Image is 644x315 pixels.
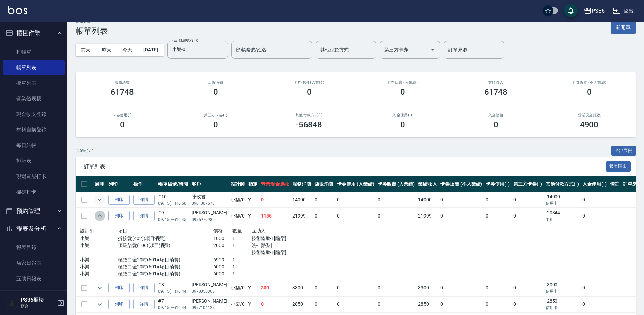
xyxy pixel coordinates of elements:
td: 小樂 /0 [229,192,246,208]
h2: 第三方卡券(-) [177,113,254,117]
td: Y [246,296,259,312]
h3: 0 [213,87,218,97]
button: 列印 [108,299,130,309]
td: #10 [156,192,190,208]
td: 0 [335,280,376,296]
td: -2850 [544,296,581,312]
label: 設計師編號/姓名 [172,38,198,43]
a: 帳單列表 [3,60,65,75]
a: 詳情 [133,195,155,205]
button: expand row [95,195,105,205]
p: 共 6 筆, 1 / 1 [76,148,94,154]
button: 登出 [610,5,636,17]
th: 備註 [608,176,621,192]
button: save [564,4,578,17]
th: 其他付款方式(-) [544,176,581,192]
td: 0 [376,296,417,312]
h3: 4900 [580,120,599,129]
td: 0 [581,280,608,296]
h3: 0 [400,120,405,129]
a: 店家日報表 [3,255,65,271]
th: 營業現金應收 [259,176,291,192]
p: 09/15 (一) 16:50 [158,200,188,206]
img: Person [5,296,19,310]
a: 現金收支登錄 [3,107,65,122]
td: 3300 [291,280,313,296]
p: 極致白金20吋(601)(項目消費) [118,256,213,263]
th: 店販消費 [313,176,335,192]
td: -20844 [544,208,581,224]
p: 09/15 (一) 16:44 [158,305,188,311]
td: 3300 [416,280,439,296]
th: 卡券使用(-) [484,176,511,192]
th: 第三方卡券(-) [511,176,544,192]
td: 0 [439,208,484,224]
td: 0 [335,208,376,224]
td: 300 [259,280,291,296]
td: 0 [335,192,376,208]
button: 昨天 [96,44,117,56]
p: 小樂 [80,270,118,277]
h2: 卡券販賣 (入業績) [364,80,441,85]
td: Y [246,280,259,296]
p: 技術協助-1[酪梨] [252,249,309,256]
p: 1 [232,256,252,263]
td: 14000 [291,192,313,208]
th: 設計師 [229,176,246,192]
a: 掛單列表 [3,75,65,91]
h2: 卡券販賣 (不入業績) [551,80,628,85]
span: 價格 [213,228,223,233]
button: [DATE] [138,44,164,56]
h2: 營業現金應收 [551,113,628,117]
p: 1 [232,263,252,270]
a: 詳情 [133,211,155,221]
button: PS36 [581,4,607,18]
p: 櫃台 [21,303,55,309]
button: 報表匯出 [606,161,631,172]
a: 營業儀表板 [3,91,65,106]
td: 0 [376,208,417,224]
td: 0 [439,192,484,208]
div: 陳玫君 [192,193,227,200]
a: 新開單 [611,24,636,30]
p: 1000 [213,235,233,242]
td: 0 [313,192,335,208]
td: 0 [376,192,417,208]
th: 卡券販賣 (入業績) [376,176,417,192]
button: 前天 [76,44,96,56]
div: [PERSON_NAME] [192,209,227,216]
td: 小樂 /0 [229,296,246,312]
th: 操作 [131,176,156,192]
a: 掃碼打卡 [3,184,65,200]
h5: PS36櫃檯 [21,297,55,303]
button: 預約管理 [3,202,65,220]
p: 信用卡 [546,200,579,206]
button: expand row [95,283,105,293]
td: 0 [313,208,335,224]
td: 2850 [291,296,313,312]
a: 每日結帳 [3,137,65,153]
button: 新開單 [611,21,636,34]
button: 列印 [108,195,130,205]
p: 6000 [213,270,233,277]
th: 卡券使用 (入業績) [335,176,376,192]
td: 1155 [259,208,291,224]
th: 入金使用(-) [581,176,608,192]
p: 0970055363 [192,288,227,294]
td: 0 [439,296,484,312]
th: 展開 [93,176,107,192]
td: 0 [511,296,544,312]
p: 2000 [213,242,233,249]
a: 材料自購登錄 [3,122,65,137]
p: 信用卡 [546,288,579,294]
h2: 店販消費 [177,80,254,85]
h3: 帳單列表 [76,26,108,36]
h3: 0 [307,87,312,97]
a: 現場電腦打卡 [3,169,65,184]
p: 技術協助-1[酪梨] [252,235,309,242]
td: 0 [581,208,608,224]
p: 小樂 [80,235,118,242]
td: 0 [376,280,417,296]
td: 2850 [416,296,439,312]
h3: 0 [587,87,592,97]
